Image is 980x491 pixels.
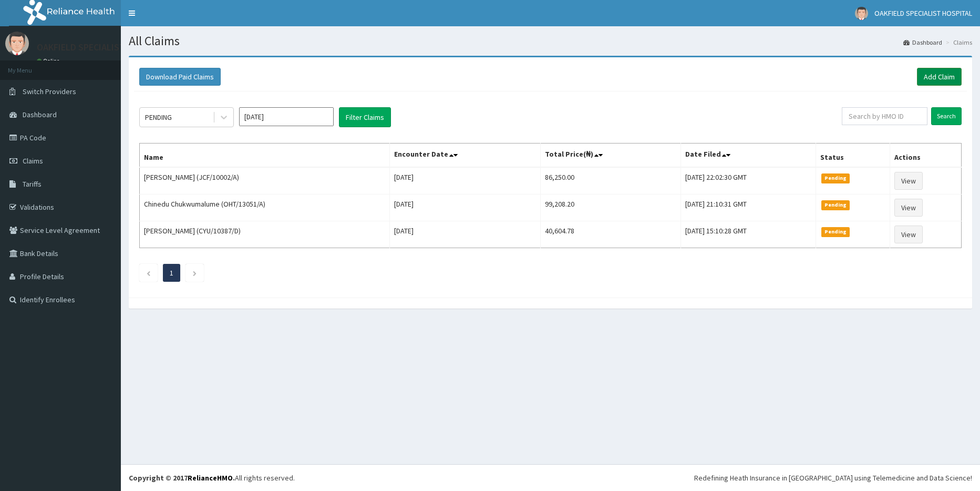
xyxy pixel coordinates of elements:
[855,7,868,20] img: User Image
[23,110,57,119] span: Dashboard
[903,38,942,47] a: Dashboard
[23,87,76,96] span: Switch Providers
[894,199,923,217] a: View
[139,68,221,86] button: Download Paid Claims
[890,144,961,168] th: Actions
[874,8,972,18] span: OAKFIELD SPECIALIST HOSPITAL
[931,107,962,125] input: Search
[121,464,980,491] footer: All rights reserved.
[894,226,923,243] a: View
[389,221,541,248] td: [DATE]
[680,221,816,248] td: [DATE] 15:10:28 GMT
[541,195,681,221] td: 99,208.20
[680,144,816,168] th: Date Filed
[917,68,962,86] a: Add Claim
[541,167,681,195] td: 86,250.00
[140,167,390,195] td: [PERSON_NAME] (JCF/10002/A)
[680,167,816,195] td: [DATE] 22:02:30 GMT
[541,144,681,168] th: Total Price(₦)
[821,173,850,183] span: Pending
[23,156,43,166] span: Claims
[389,167,541,195] td: [DATE]
[129,473,235,483] strong: Copyright © 2017 .
[389,195,541,221] td: [DATE]
[129,34,972,48] h1: All Claims
[894,172,923,190] a: View
[842,107,927,125] input: Search by HMO ID
[821,227,850,237] span: Pending
[239,107,334,126] input: Select Month and Year
[37,57,62,65] a: Online
[170,268,173,278] a: Page 1 is your current page
[140,221,390,248] td: [PERSON_NAME] (CYU/10387/D)
[541,221,681,248] td: 40,604.78
[5,32,29,55] img: User Image
[145,112,172,122] div: PENDING
[389,144,541,168] th: Encounter Date
[943,38,972,47] li: Claims
[339,107,391,127] button: Filter Claims
[140,195,390,221] td: Chinedu Chukwumalume (OHT/13051/A)
[694,473,972,483] div: Redefining Heath Insurance in [GEOGRAPHIC_DATA] using Telemedicine and Data Science!
[188,473,233,483] a: RelianceHMO
[23,179,42,189] span: Tariffs
[140,144,390,168] th: Name
[821,200,850,210] span: Pending
[146,268,151,278] a: Previous page
[680,195,816,221] td: [DATE] 21:10:31 GMT
[192,268,197,278] a: Next page
[37,43,168,52] p: OAKFIELD SPECIALIST HOSPITAL
[816,144,890,168] th: Status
